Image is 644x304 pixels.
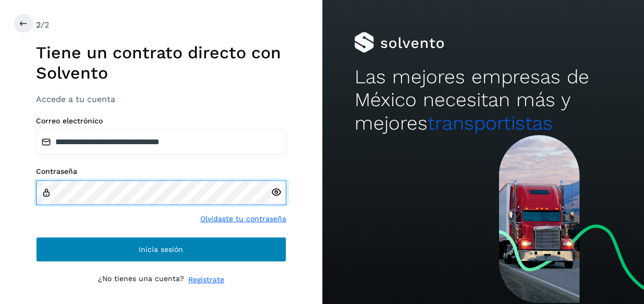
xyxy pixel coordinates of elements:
label: Correo electrónico [36,117,286,125]
p: ¿No tienes una cuenta? [98,274,184,285]
h1: Tiene un contrato directo con Solvento [36,43,286,83]
a: Regístrate [188,274,224,285]
a: Olvidaste tu contraseña [200,213,286,224]
h3: Accede a tu cuenta [36,94,286,104]
label: Contraseña [36,167,286,176]
h2: Las mejores empresas de México necesitan más y mejores [354,66,612,135]
button: Inicia sesión [36,237,286,262]
span: Inicia sesión [139,246,183,253]
span: transportistas [427,112,552,134]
